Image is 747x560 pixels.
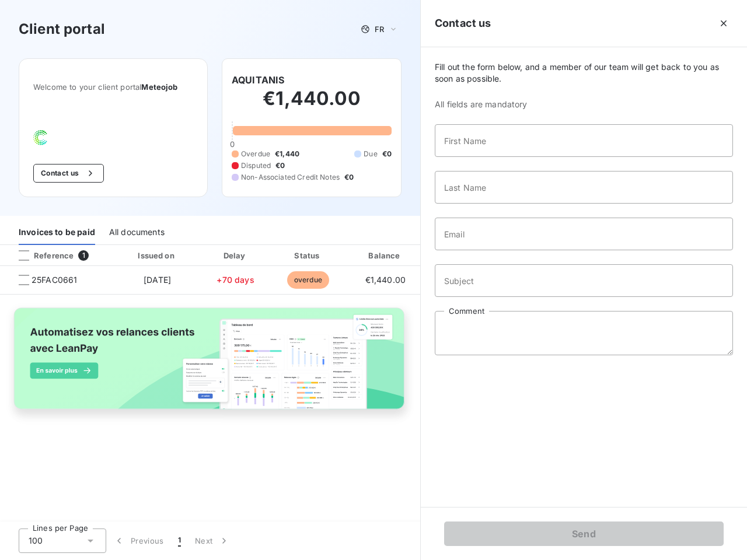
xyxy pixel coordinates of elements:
span: Due [364,149,377,159]
h3: Client portal [19,19,105,40]
span: overdue [287,271,329,289]
button: Contact us [33,164,104,183]
span: €0 [382,149,392,159]
input: placeholder [435,218,733,250]
button: Next [188,528,237,553]
input: placeholder [435,124,733,157]
button: Previous [106,528,171,553]
span: 1 [178,535,181,547]
div: All documents [109,220,165,245]
div: Invoices to be paid [19,220,95,245]
button: Send [444,521,724,546]
div: Issued on [117,250,197,261]
span: 100 [29,535,43,547]
span: Non-Associated Credit Notes [241,172,340,183]
h2: €1,440.00 [232,87,392,122]
span: Meteojob [141,82,177,92]
span: 1 [78,250,89,261]
span: Disputed [241,160,271,171]
div: Delay [203,250,269,261]
div: Reference [9,250,74,261]
span: 0 [230,139,235,149]
img: banner [5,302,416,426]
span: €0 [275,160,285,171]
span: €0 [344,172,354,183]
span: Welcome to your client portal [33,82,193,92]
img: Company logo [33,130,108,145]
h5: Contact us [435,15,491,32]
span: All fields are mandatory [435,99,733,110]
span: Overdue [241,149,270,159]
span: Fill out the form below, and a member of our team will get back to you as soon as possible. [435,61,733,85]
span: €1,440 [275,149,299,159]
span: 25FAC0661 [32,274,77,286]
span: +70 days [217,275,254,285]
input: placeholder [435,171,733,204]
div: Status [273,250,343,261]
h6: AQUITANIS [232,73,284,87]
input: placeholder [435,264,733,297]
span: FR [375,24,384,34]
button: 1 [171,528,188,553]
span: €1,440.00 [365,275,406,285]
div: Balance [347,250,423,261]
span: [DATE] [144,275,171,285]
